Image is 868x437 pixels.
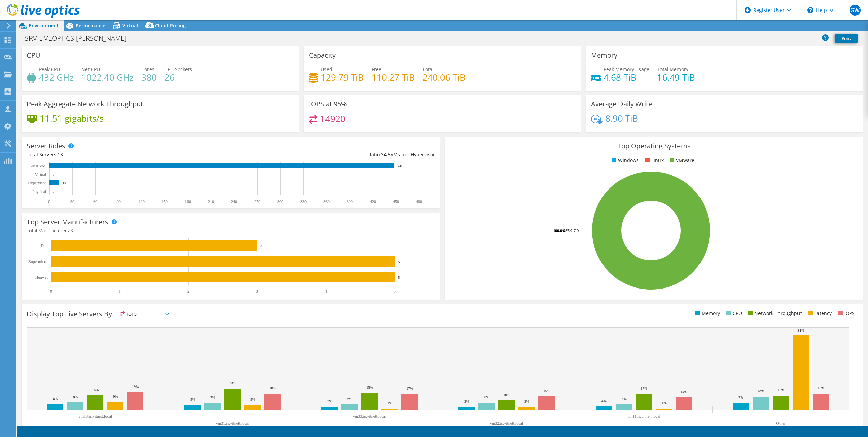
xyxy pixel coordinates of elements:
[81,66,100,73] span: Net CPU
[70,227,73,234] span: 3
[190,397,195,401] text: 5%
[309,52,336,59] h3: Capacity
[53,173,54,176] text: 0
[836,310,855,317] li: IOPS
[256,289,258,294] text: 3
[835,34,858,43] a: Print
[118,310,172,318] span: IOPS
[70,199,74,204] text: 30
[347,199,353,204] text: 390
[325,289,327,294] text: 4
[187,289,189,294] text: 2
[381,151,391,158] span: 34.5
[422,74,466,81] h4: 240.06 TiB
[398,164,403,168] text: 448
[776,421,785,426] text: Other
[503,393,510,397] text: 10%
[50,289,52,294] text: 0
[370,199,376,204] text: 420
[777,388,784,392] text: 15%
[668,157,694,164] li: VMware
[640,386,647,390] text: 17%
[117,199,121,204] text: 90
[27,227,435,234] h4: Total Manufacturers:
[738,395,744,399] text: 7%
[28,181,46,185] text: Hypervisor
[398,275,400,279] text: 5
[309,100,347,108] h3: IOPS at 95%
[58,151,63,158] span: 13
[807,7,813,13] svg: \n
[320,115,346,122] h4: 14920
[372,66,381,73] span: Free
[643,157,664,164] li: Linux
[22,35,137,42] h1: SRV-LIVEOPTICS-[PERSON_NAME]
[53,397,58,401] text: 6%
[450,142,858,150] h3: Top Operating Systems
[725,310,742,317] li: CPU
[300,199,307,204] text: 330
[372,74,415,81] h4: 110.27 TiB
[29,164,46,168] text: Guest VM
[41,243,48,248] text: Dell
[622,397,627,401] text: 6%
[323,199,330,204] text: 360
[693,310,720,317] li: Memory
[393,199,399,204] text: 450
[260,244,262,248] text: 3
[231,199,237,204] text: 240
[797,328,804,332] text: 81%
[40,115,104,122] h4: 11.51 gigabits/s
[680,390,687,394] text: 14%
[464,399,469,403] text: 3%
[81,74,134,81] h4: 1022.40 GHz
[28,259,47,264] text: Supermicro
[141,66,154,73] span: Cores
[662,401,667,405] text: 1%
[398,260,400,264] text: 5
[79,414,112,419] text: vm13.is.vitnett.local
[490,421,524,426] text: vm32.is.vitnett.local
[524,399,529,403] text: 3%
[746,310,802,317] li: Network Throughput
[327,399,332,403] text: 3%
[27,142,65,150] h3: Server Roles
[850,5,861,16] span: GW
[164,66,192,73] span: CPU Sockets
[39,66,60,73] span: Peak CPU
[35,275,48,280] text: Huawei
[92,388,99,392] text: 16%
[817,386,824,390] text: 18%
[254,199,260,204] text: 270
[73,395,78,399] text: 8%
[366,385,373,389] text: 18%
[141,74,157,81] h4: 380
[27,52,40,59] h3: CPU
[347,397,352,401] text: 6%
[543,389,550,393] text: 15%
[601,399,607,403] text: 4%
[321,74,364,81] h4: 129.79 TiB
[406,386,413,390] text: 17%
[604,74,649,81] h4: 4.68 TiB
[591,52,617,59] h3: Memory
[27,100,143,108] h3: Peak Aggregate Network Throughput
[76,22,105,29] span: Performance
[122,22,138,29] span: Virtual
[387,401,392,405] text: 1%
[250,397,255,401] text: 5%
[416,199,422,204] text: 480
[132,384,139,389] text: 19%
[231,151,435,158] div: Ratio: VMs per Hypervisor
[164,74,192,81] h4: 26
[39,74,74,81] h4: 432 GHz
[657,66,688,73] span: Total Memory
[119,289,121,294] text: 1
[229,381,236,385] text: 23%
[657,74,695,81] h4: 16.49 TiB
[139,199,145,204] text: 120
[27,218,108,226] h3: Top Server Manufacturers
[162,199,168,204] text: 150
[484,395,489,399] text: 8%
[591,100,652,108] h3: Average Daily Write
